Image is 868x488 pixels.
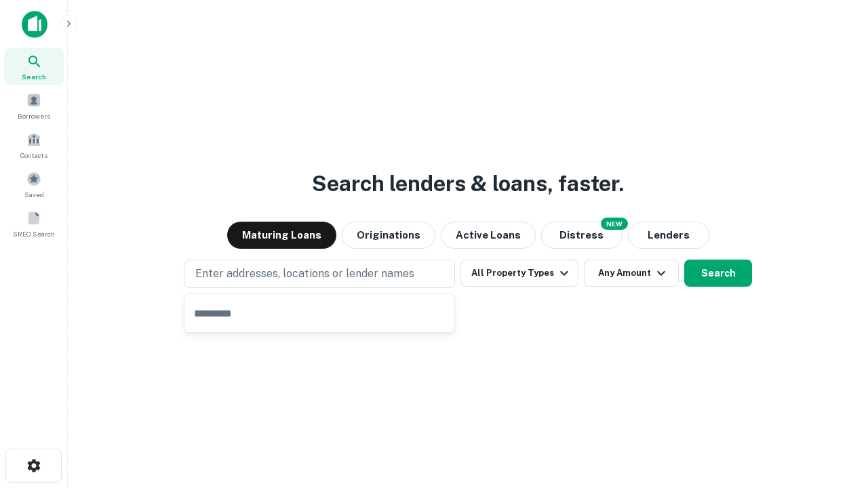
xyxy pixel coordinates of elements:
a: Search [4,48,64,85]
button: All Property Types [460,260,578,287]
span: Search [22,71,46,82]
a: Contacts [4,127,64,163]
button: Search [684,260,752,287]
h3: Search lenders & loans, faster. [312,167,624,200]
a: Saved [4,166,64,203]
button: Originations [342,222,435,249]
button: Active Loans [441,222,536,249]
button: Any Amount [584,260,679,287]
button: Search distressed loans with lien and other non-mortgage details. [541,222,623,249]
span: Borrowers [18,110,50,121]
a: SREO Search [4,205,64,242]
button: Lenders [628,222,709,249]
button: Maturing Loans [227,222,336,249]
iframe: Chat Widget [800,380,868,445]
div: NEW [601,218,628,230]
span: Saved [24,189,44,200]
span: SREO Search [13,228,55,239]
img: capitalize-icon.png [22,11,47,38]
span: Contacts [20,150,47,161]
a: Borrowers [4,87,64,124]
button: Enter addresses, locations or lender names [184,260,455,288]
p: Enter addresses, locations or lender names [195,266,414,282]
